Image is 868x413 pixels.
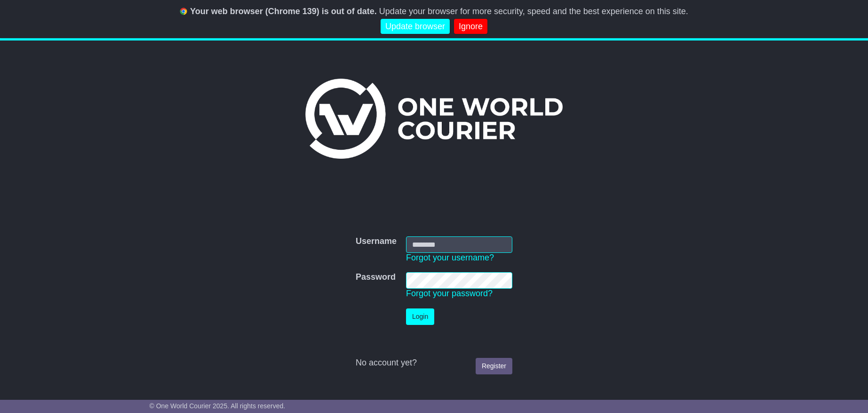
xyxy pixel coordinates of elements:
[381,19,450,34] a: Update browser
[190,7,377,16] b: Your web browser (Chrome 139) is out of date.
[406,308,434,325] button: Login
[356,272,396,283] label: Password
[356,358,512,368] div: No account yet?
[305,79,562,159] img: One World
[454,19,487,34] a: Ignore
[150,402,286,410] span: © One World Courier 2025. All rights reserved.
[379,7,688,16] span: Update your browser for more security, speed and the best experience on this site.
[476,358,512,374] a: Register
[406,289,493,298] a: Forgot your password?
[356,236,397,247] label: Username
[406,253,494,262] a: Forgot your username?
